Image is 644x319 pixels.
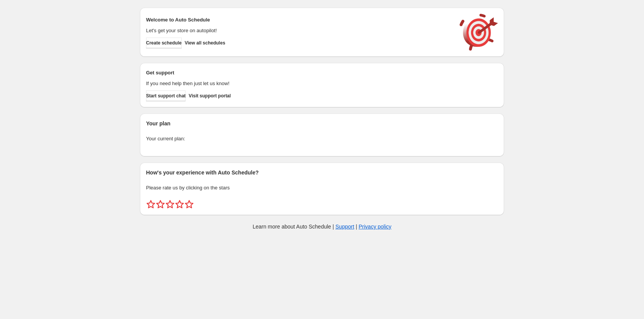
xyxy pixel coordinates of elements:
[359,224,392,230] a: Privacy policy
[146,38,182,48] button: Create schedule
[146,93,186,99] span: Start support chat
[146,40,182,46] span: Create schedule
[253,223,391,230] p: Learn more about Auto Schedule | |
[146,184,498,192] p: Please rate us by clicking on the stars
[146,90,186,101] a: Start support chat
[146,80,452,87] p: If you need help then just let us know!
[146,69,452,77] h2: Get support
[185,40,225,46] span: View all schedules
[146,120,498,127] h2: Your plan
[189,90,231,101] a: Visit support portal
[189,93,231,99] span: Visit support portal
[146,27,452,35] p: Let's get your store on autopilot!
[146,169,498,176] h2: How's your experience with Auto Schedule?
[146,16,452,24] h2: Welcome to Auto Schedule
[185,38,225,48] button: View all schedules
[146,135,498,143] p: Your current plan:
[335,224,354,230] a: Support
